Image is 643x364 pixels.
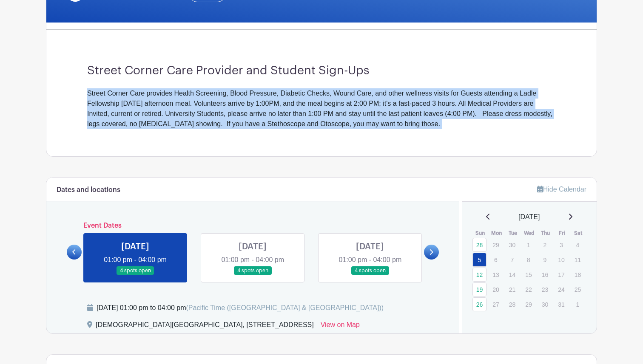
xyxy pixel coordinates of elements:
[505,283,519,296] p: 21
[505,238,519,251] p: 30
[321,320,360,333] a: View on Map
[472,297,487,311] a: 26
[489,268,503,281] p: 13
[472,229,489,237] th: Sun
[82,222,424,230] h6: Event Dates
[186,304,384,311] span: (Pacific Time ([GEOGRAPHIC_DATA] & [GEOGRAPHIC_DATA]))
[571,238,585,251] p: 4
[538,298,552,311] p: 30
[518,212,540,222] span: [DATE]
[554,283,568,296] p: 24
[571,283,585,296] p: 25
[571,253,585,266] p: 11
[537,186,586,193] a: Hide Calendar
[554,298,568,311] p: 31
[554,253,568,266] p: 10
[570,229,587,237] th: Sat
[571,298,585,311] p: 1
[571,268,585,281] p: 18
[97,303,384,313] div: [DATE] 01:00 pm to 04:00 pm
[538,283,552,296] p: 23
[505,298,519,311] p: 28
[96,320,314,333] div: [DEMOGRAPHIC_DATA][GEOGRAPHIC_DATA], [STREET_ADDRESS]
[472,268,487,282] a: 12
[472,253,487,267] a: 5
[87,64,556,78] h3: Street Corner Care Provider and Student Sign-Ups
[554,238,568,251] p: 3
[538,238,552,251] p: 2
[521,238,535,251] p: 1
[521,229,538,237] th: Wed
[521,283,535,296] p: 22
[87,88,556,129] div: Street Corner Care provides Health Screening, Blood Pressure, Diabetic Checks, Wound Care, and ot...
[521,253,535,266] p: 8
[554,268,568,281] p: 17
[521,298,535,311] p: 29
[488,229,505,237] th: Mon
[538,253,552,266] p: 9
[554,229,570,237] th: Fri
[472,282,487,296] a: 19
[538,229,554,237] th: Thu
[505,229,521,237] th: Tue
[538,268,552,281] p: 16
[489,253,503,266] p: 6
[489,238,503,251] p: 29
[505,268,519,281] p: 14
[521,268,535,281] p: 15
[489,283,503,296] p: 20
[505,253,519,266] p: 7
[472,238,487,252] a: 28
[489,298,503,311] p: 27
[57,186,120,194] h6: Dates and locations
